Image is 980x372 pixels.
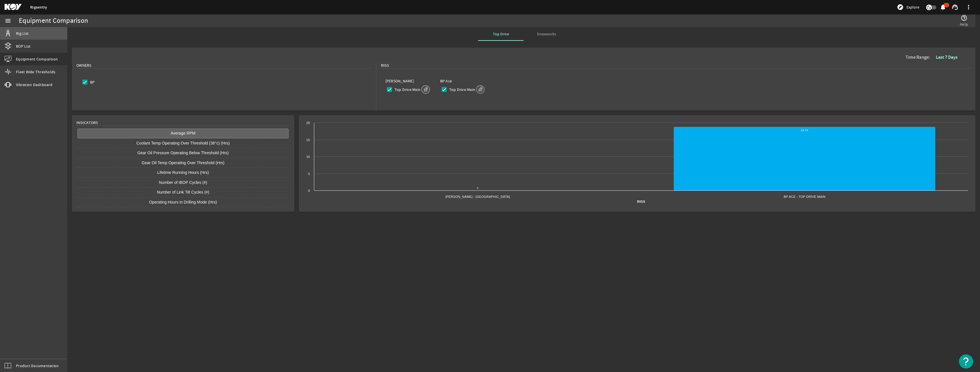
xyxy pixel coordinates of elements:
[960,21,968,27] span: Help
[906,52,971,62] div: Time Range:
[77,139,289,148] button: Coolant Temp Operating Over Threshold (38°c) (Hrs)
[440,78,452,84] label: BP Ace
[448,87,475,92] label: Top Drive Main
[493,32,509,36] span: Top Drive
[16,56,58,62] span: Equipment Comparison
[30,5,47,10] a: Rigsentry
[308,172,310,176] text: 5
[477,186,479,190] text: 0
[308,189,310,192] text: 0
[393,87,421,92] label: Top Drive Main
[959,354,973,369] button: Open Resource Center
[76,120,98,125] span: Indicators
[16,69,55,75] span: Fleet Wide Thresholds
[77,129,289,138] button: Average RPM
[445,195,510,198] text: [PERSON_NAME] - [GEOGRAPHIC_DATA]
[77,148,289,158] button: Gear Oil Pressure Operating Below Threshold (Hrs)
[306,138,310,142] text: 15
[961,15,967,21] mat-icon: help_outline
[77,178,289,188] button: Number of IBOP Cycles (#)
[16,43,30,49] span: BOP List
[306,155,310,158] text: 10
[385,78,414,84] label: [PERSON_NAME]
[381,62,389,68] span: Rigs
[952,4,958,11] mat-icon: support_agent
[77,168,289,178] button: Lifetime Running Hours (Hrs)
[5,81,11,88] mat-icon: vibration
[77,198,289,207] button: Operating Hours in Drilling Mode (Hrs)
[89,79,95,85] label: BP
[77,188,289,197] button: Number of Link Tilt Cycles (#)
[537,32,556,36] span: Drawworks
[962,0,975,14] button: more_vert
[906,4,919,10] span: Explore
[16,31,28,36] span: Rig List
[637,200,645,203] text: Rigs
[16,82,52,88] span: Vibration Dashboard
[19,18,88,24] div: Equipment Comparison
[16,363,59,369] span: Product Documentation
[936,54,957,60] b: Last 7 Days
[897,4,904,11] mat-icon: explore
[5,17,11,24] mat-icon: menu
[931,52,962,62] button: Last 7 Days
[77,158,289,168] button: Gear Oil Temp Operating Over Threshold (Hrs)
[76,62,91,68] span: Owners
[306,121,310,125] text: 20
[784,195,826,198] text: BP Ace - Top Drive Main
[895,3,922,12] button: Explore
[801,129,808,132] text: 18.79
[940,4,946,11] mat-icon: notifications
